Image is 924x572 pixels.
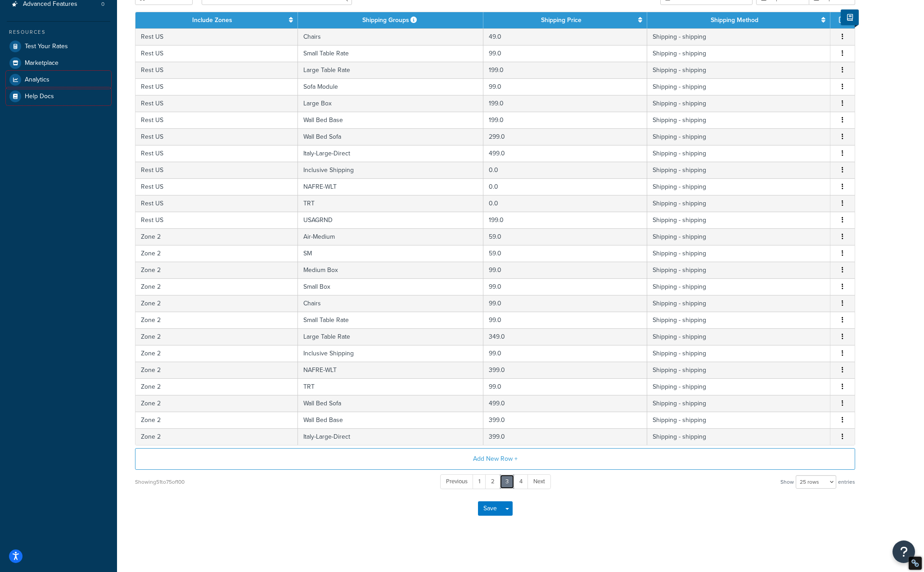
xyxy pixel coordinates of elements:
[298,378,484,395] td: TRT
[298,12,484,28] th: Shipping Groups
[483,195,647,212] td: 0.0
[483,245,647,262] td: 59.0
[647,278,830,295] td: Shipping - shipping
[135,28,298,45] td: Rest US
[647,362,830,378] td: Shipping - shipping
[7,38,110,54] a: Test Your Rates
[647,345,830,362] td: Shipping - shipping
[298,145,484,162] td: Italy-Large-Direct
[135,128,298,145] td: Rest US
[298,245,484,262] td: SM
[135,476,185,488] div: Showing 51 to 75 of 100
[298,228,484,245] td: Air-Medium
[7,88,110,104] li: Help Docs
[135,228,298,245] td: Zone 2
[135,95,298,112] td: Rest US
[841,9,859,25] button: Show Help Docs
[838,476,855,488] span: entries
[298,178,484,195] td: NAFRE-WLT
[647,78,830,95] td: Shipping - shipping
[135,345,298,362] td: Zone 2
[500,474,514,489] a: 3
[473,474,486,489] a: 1
[483,45,647,62] td: 99.0
[298,195,484,212] td: TRT
[25,93,54,100] span: Help Docs
[892,540,915,563] button: Open Resource Center
[135,312,298,328] td: Zone 2
[485,474,500,489] a: 2
[647,178,830,195] td: Shipping - shipping
[647,228,830,245] td: Shipping - shipping
[647,328,830,345] td: Shipping - shipping
[298,128,484,145] td: Wall Bed Sofa
[135,145,298,162] td: Rest US
[483,345,647,362] td: 99.0
[101,0,104,8] span: 0
[298,28,484,45] td: Chairs
[647,212,830,228] td: Shipping - shipping
[298,345,484,362] td: Inclusive Shipping
[483,312,647,328] td: 99.0
[533,477,545,486] span: Next
[135,412,298,428] td: Zone 2
[647,145,830,162] td: Shipping - shipping
[483,95,647,112] td: 199.0
[298,78,484,95] td: Sofa Module
[780,476,794,488] span: Show
[135,395,298,412] td: Zone 2
[483,212,647,228] td: 199.0
[541,15,581,25] a: Shipping Price
[135,278,298,295] td: Zone 2
[647,245,830,262] td: Shipping - shipping
[25,43,68,50] span: Test Your Rates
[483,378,647,395] td: 99.0
[7,72,110,88] a: Analytics
[298,295,484,312] td: Chairs
[298,95,484,112] td: Large Box
[483,428,647,445] td: 399.0
[514,474,528,489] a: 4
[647,128,830,145] td: Shipping - shipping
[135,112,298,128] td: Rest US
[135,428,298,445] td: Zone 2
[298,278,484,295] td: Small Box
[647,378,830,395] td: Shipping - shipping
[298,212,484,228] td: USAGRND
[483,162,647,178] td: 0.0
[446,477,468,486] span: Previous
[647,112,830,128] td: Shipping - shipping
[135,162,298,178] td: Rest US
[7,28,110,36] div: Resources
[647,195,830,212] td: Shipping - shipping
[25,59,59,67] span: Marketplace
[647,95,830,112] td: Shipping - shipping
[298,162,484,178] td: Inclusive Shipping
[298,62,484,78] td: Large Table Rate
[647,62,830,78] td: Shipping - shipping
[647,45,830,62] td: Shipping - shipping
[298,412,484,428] td: Wall Bed Base
[483,78,647,95] td: 99.0
[7,55,110,71] a: Marketplace
[478,501,502,516] button: Save
[483,262,647,278] td: 99.0
[711,15,758,25] a: Shipping Method
[135,178,298,195] td: Rest US
[483,62,647,78] td: 199.0
[647,28,830,45] td: Shipping - shipping
[483,145,647,162] td: 499.0
[298,45,484,62] td: Small Table Rate
[135,78,298,95] td: Rest US
[483,278,647,295] td: 99.0
[25,76,50,84] span: Analytics
[647,412,830,428] td: Shipping - shipping
[647,312,830,328] td: Shipping - shipping
[483,128,647,145] td: 299.0
[135,295,298,312] td: Zone 2
[298,428,484,445] td: Italy-Large-Direct
[135,245,298,262] td: Zone 2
